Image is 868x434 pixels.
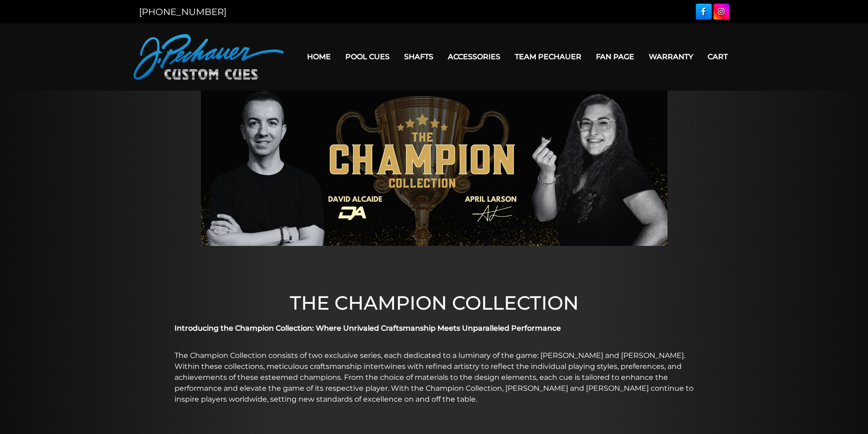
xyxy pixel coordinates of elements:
a: Cart [700,45,735,68]
p: The Champion Collection consists of two exclusive series, each dedicated to a luminary of the gam... [175,350,694,405]
img: Pechauer Custom Cues [134,34,284,80]
a: Pool Cues [338,45,397,68]
a: Shafts [397,45,441,68]
a: Fan Page [589,45,642,68]
strong: Introducing the Champion Collection: Where Unrivaled Craftsmanship Meets Unparalleled Performance [175,324,561,332]
a: Warranty [642,45,700,68]
a: [PHONE_NUMBER] [139,6,226,17]
a: Accessories [441,45,508,68]
a: Home [300,45,338,68]
a: Team Pechauer [508,45,589,68]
